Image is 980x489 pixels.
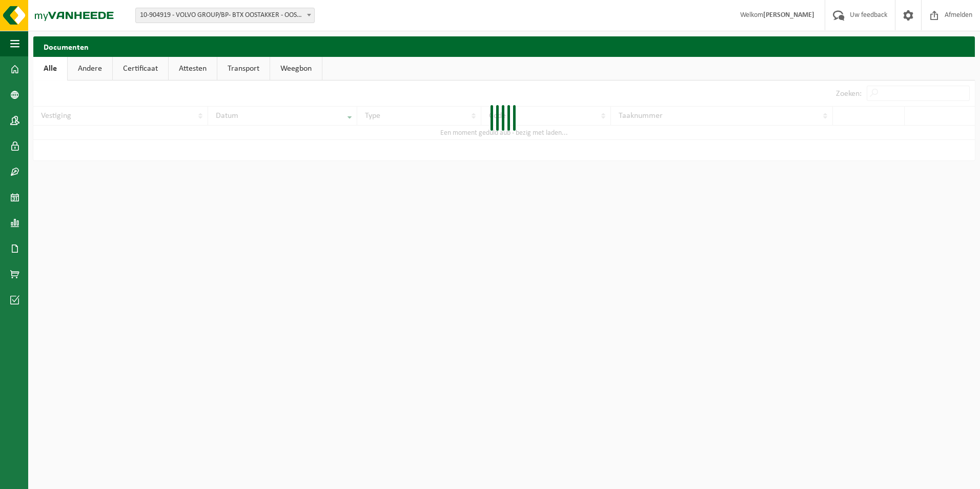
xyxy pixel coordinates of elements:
a: Andere [68,57,112,80]
a: Alle [33,57,67,80]
h2: Documenten [33,36,975,56]
span: 10-904919 - VOLVO GROUP/BP- BTX OOSTAKKER - OOSTAKKER [135,8,315,23]
strong: [PERSON_NAME] [763,11,814,19]
span: 10-904919 - VOLVO GROUP/BP- BTX OOSTAKKER - OOSTAKKER [136,8,314,23]
a: Certificaat [113,57,168,80]
a: Transport [217,57,270,80]
a: Weegbon [270,57,322,80]
a: Attesten [169,57,217,80]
